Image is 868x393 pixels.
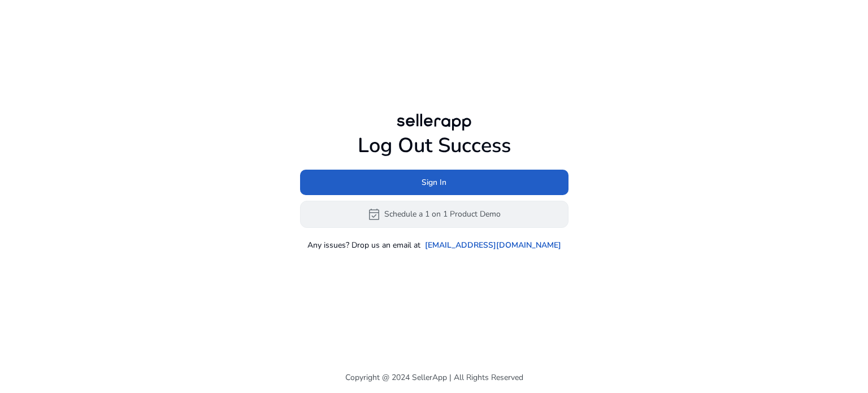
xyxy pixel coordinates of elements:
[367,208,381,221] span: event_available
[425,239,561,251] a: [EMAIL_ADDRESS][DOMAIN_NAME]
[307,239,420,251] p: Any issues? Drop us an email at
[300,133,568,158] h1: Log Out Success
[422,176,446,188] span: Sign In
[300,201,568,228] button: event_availableSchedule a 1 on 1 Product Demo
[300,170,568,195] button: Sign In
